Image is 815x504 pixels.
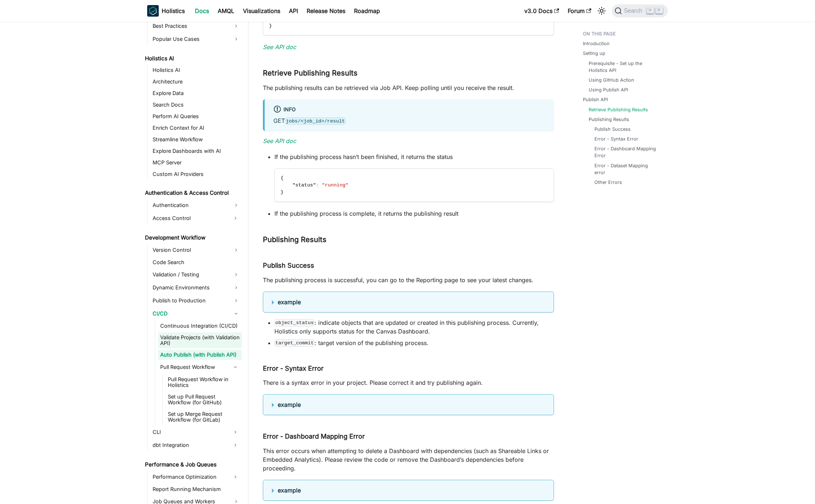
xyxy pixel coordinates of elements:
a: Prerequisite - Set up the Holistics API [589,60,661,74]
a: Performance & Job Queues [143,460,242,470]
a: Streamline Workflow [150,134,242,145]
span: } [281,189,283,195]
p: This error occurs when attempting to delete a Dashboard with dependencies (such as Shareable Link... [263,447,554,473]
button: Search (Command+K) [612,4,668,17]
a: Explore Data [150,88,242,98]
a: Holistics AI [150,65,242,75]
button: Expand sidebar category 'dbt Integration' [229,439,242,451]
a: Auto Publish (with Publish API) [158,350,242,360]
a: Validation / Testing [150,269,242,280]
a: Error - Dashboard Mapping Error [594,145,658,159]
img: Holistics [147,5,159,17]
span: "status" [293,182,316,188]
a: Validate Projects (with Validation API) [158,332,242,348]
a: Roadmap [350,5,384,17]
a: See API doc [263,43,296,51]
a: Explore Dashboards with AI [150,146,242,156]
a: Authentication & Access Control [143,188,242,198]
h4: Error - Syntax Error [263,365,554,373]
span: { [281,175,283,181]
button: Expand sidebar category 'CLI' [229,426,242,438]
button: Switch between dark and light mode (currently light mode) [596,5,607,17]
a: Custom AI Providers [150,169,242,179]
a: Performance Optimization [150,471,229,483]
a: Docs [191,5,213,17]
h3: Retrieve Publishing Results [263,69,554,78]
a: Enrich Context for AI [150,123,242,133]
a: CLI [150,426,229,438]
a: See API doc [263,137,296,145]
a: API [285,5,302,17]
a: Continuous Integration (CI/CD) [158,321,242,331]
p: There is a syntax error in your project. Please correct it and try publishing again. [263,378,554,387]
a: Popular Use Cases [150,33,242,45]
h4: Error - Dashboard Mapping Error [263,432,554,441]
b: Holistics [162,7,185,15]
code: jobs/<job_id>/result [285,117,346,125]
a: Using GitHub Action [589,77,634,83]
p: GET [273,116,545,125]
a: Using Publish API [589,86,628,93]
summary: example [272,400,545,409]
a: Publish to Production [150,295,242,306]
a: Holistics AI [143,53,242,64]
a: Publish API [583,96,608,103]
a: Best Practices [150,20,242,32]
a: Development Workflow [143,233,242,243]
a: AMQL [213,5,239,17]
summary: example [272,298,545,306]
span: Search [622,8,647,14]
a: Error - Syntax Error [594,135,638,142]
a: Forum [563,5,596,17]
a: Retrieve Publishing Results [589,106,648,113]
a: Version Control [150,244,242,256]
a: Set up Pull Request Workflow (for GitHub) [166,392,242,408]
span: "running" [322,182,348,188]
p: The publishing results can be retrieved via Job API. Keep polling until you receive the result. [263,83,554,92]
a: Pull Request Workflow in Holistics [166,374,242,390]
button: Collapse sidebar category 'Pull Request Workflow' [229,361,242,373]
a: v3.0 Docs [520,5,563,17]
a: Dynamic Environments [150,282,242,293]
h4: Publish Success [263,262,554,270]
a: Code Search [150,257,242,267]
a: Setting up [583,50,605,57]
a: Search Docs [150,100,242,110]
a: Architecture [150,77,242,87]
a: Set up Merge Request Workflow (for GitLab) [166,409,242,425]
code: target_commit [274,339,315,346]
b: example [278,487,301,494]
kbd: ⌘ [647,7,654,14]
a: HolisticsHolistics [147,5,185,17]
a: MCP Server [150,158,242,168]
p: The publishing process is successful, you can go to the Reporting page to see your latest changes. [263,276,554,284]
a: dbt Integration [150,439,229,451]
a: Perform AI Queries [150,111,242,121]
button: Expand sidebar category 'Access Control' [229,212,242,224]
a: Pull Request Workflow [158,361,229,373]
li: : target version of the publishing process. [274,339,554,347]
a: Release Notes [302,5,350,17]
a: Authentication [150,199,242,211]
span: : [316,182,319,188]
kbd: K [656,7,663,14]
a: Visualizations [239,5,285,17]
button: Expand sidebar category 'Performance Optimization' [229,471,242,483]
a: Introduction [583,40,610,47]
p: If the publishing process is complete, it returns the publishing result [274,209,554,218]
code: object_status [274,319,315,326]
a: CI/CD [150,308,242,319]
div: info [273,105,545,115]
b: example [278,298,301,306]
nav: Docs sidebar [140,22,248,504]
a: Access Control [150,212,229,224]
a: Other Errors [594,179,622,186]
summary: example [272,486,545,495]
li: : indicate objects that are updated or created in this publishing process. Currently, Holistics o... [274,318,554,336]
a: Publishing Results [589,116,629,123]
p: If the publishing process hasn’t been finished, it returns the status [274,152,554,161]
a: Report Running Mechanism [150,484,242,494]
a: Error - Dataset Mapping error [594,162,658,176]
